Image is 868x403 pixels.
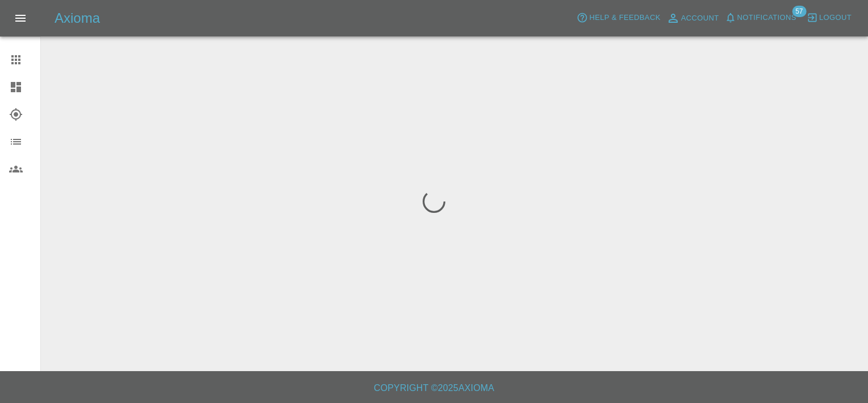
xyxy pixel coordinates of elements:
button: Notifications [722,9,799,27]
h5: Axioma [55,9,100,27]
span: Notifications [737,11,796,24]
h6: Copyright © 2025 Axioma [9,380,859,396]
button: Open drawer [7,5,34,32]
button: Logout [804,9,854,27]
span: Account [681,12,719,25]
button: Help & Feedback [574,9,663,27]
span: Logout [819,11,852,24]
a: Account [663,9,722,27]
span: 57 [792,6,806,17]
span: Help & Feedback [589,11,660,24]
